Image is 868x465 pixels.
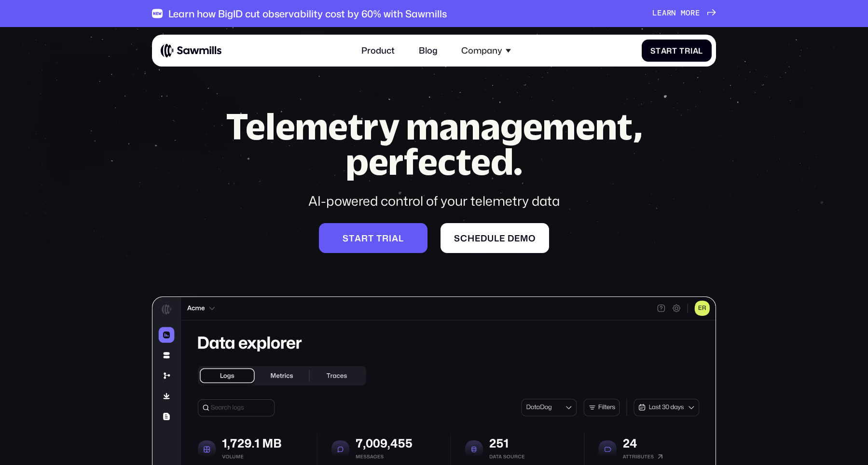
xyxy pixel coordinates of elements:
[681,9,686,18] span: m
[455,39,517,62] div: Company
[382,233,389,244] span: r
[349,233,355,244] span: t
[475,233,481,244] span: e
[695,9,700,18] span: e
[399,233,404,244] span: l
[204,192,665,211] div: AI-powered control of your telemetry data
[494,233,499,244] span: l
[461,45,502,56] div: Company
[412,39,444,62] a: Blog
[690,9,695,18] span: r
[487,233,494,244] span: u
[679,46,685,55] span: T
[642,40,712,62] a: StartTrial
[652,9,716,18] a: Learnmore
[650,46,656,55] span: S
[690,46,693,55] span: i
[698,46,703,55] span: l
[168,8,447,19] div: Learn how BigID cut observability cost by 60% with Sawmills
[662,9,667,18] span: a
[499,233,505,244] span: e
[376,233,382,244] span: t
[685,46,690,55] span: r
[656,46,661,55] span: t
[319,223,427,253] a: Starttrial
[368,233,374,244] span: t
[520,233,528,244] span: m
[667,9,672,18] span: r
[361,233,368,244] span: r
[508,233,514,244] span: d
[441,223,549,253] a: Scheduledemo
[666,46,672,55] span: r
[389,233,392,244] span: i
[392,233,399,244] span: a
[693,46,699,55] span: a
[468,233,475,244] span: h
[355,233,361,244] span: a
[686,9,690,18] span: o
[481,233,487,244] span: d
[528,233,536,244] span: o
[661,46,667,55] span: a
[672,46,677,55] span: t
[671,9,676,18] span: n
[657,9,662,18] span: e
[204,109,665,179] h1: Telemetry management, perfected.
[343,233,349,244] span: S
[460,233,468,244] span: c
[514,233,520,244] span: e
[652,9,657,18] span: L
[355,39,401,62] a: Product
[454,233,460,244] span: S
